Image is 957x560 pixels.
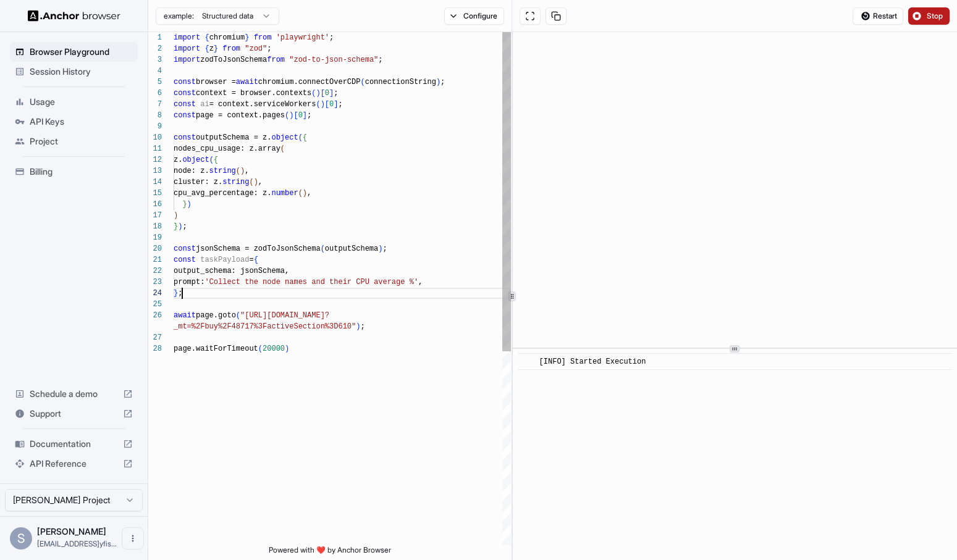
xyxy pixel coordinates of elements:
span: ; [382,244,387,253]
span: z [209,44,214,53]
span: ) [240,167,245,175]
div: Session History [10,62,138,81]
span: cluster: z. [174,178,222,186]
span: ai [200,100,209,109]
div: 8 [148,110,162,121]
span: ] [334,100,338,109]
span: { [303,133,307,142]
span: ( [236,311,240,320]
span: API Reference [30,458,118,470]
span: ; [338,100,342,109]
span: from [267,56,285,64]
button: Open menu [122,527,144,550]
span: import [174,56,200,64]
span: ] [303,111,307,120]
span: ; [441,78,445,86]
div: 5 [148,77,162,88]
div: 7 [148,99,162,110]
div: S [10,527,32,550]
span: ( [321,244,325,253]
div: Browser Playground [10,42,138,62]
div: 20 [148,243,162,254]
span: from [254,33,272,42]
span: = context.serviceWorkers [209,100,316,109]
span: import [174,33,200,42]
span: ) [356,322,360,331]
span: import [174,44,200,53]
div: 9 [148,121,162,132]
span: [INFO] Started Execution [539,357,646,366]
div: 15 [148,188,162,199]
span: ) [316,89,320,98]
span: ) [187,200,192,209]
span: _mt=%2Fbuy%2F48717%3FactiveSection%3D610" [174,322,356,331]
div: Project [10,132,138,151]
span: ] [329,89,334,98]
div: 27 [148,332,162,343]
span: Powered with ❤️ by Anchor Browser [269,545,391,560]
span: const [174,133,196,142]
span: ( [258,345,263,353]
span: } [245,33,249,42]
span: const [174,78,196,86]
span: ) [289,111,293,120]
div: Billing [10,162,138,182]
span: = [249,256,253,264]
span: API Keys [30,115,133,128]
span: Documentation [30,438,118,450]
span: } [174,289,178,298]
div: 24 [148,288,162,299]
span: ( [298,189,303,198]
div: 22 [148,265,162,277]
button: Stop [908,7,950,25]
span: [ [293,111,298,120]
span: ( [285,111,289,120]
div: 26 [148,310,162,321]
span: Session History [30,65,133,78]
span: ( [249,178,253,186]
span: ) [285,345,289,353]
span: ( [298,133,303,142]
span: ; [329,33,334,42]
span: page.waitForTimeout [174,345,258,353]
span: await [174,311,196,320]
span: from [222,44,240,53]
span: Browser Playground [30,46,133,58]
span: ; [307,111,311,120]
button: Open in full screen [520,7,541,25]
span: output_schema: jsonSchema, [174,267,289,275]
span: , [245,167,249,175]
span: ( [316,100,320,109]
div: API Keys [10,112,138,132]
span: ; [178,289,182,298]
button: Restart [853,7,903,25]
button: Configure [444,7,504,25]
div: 23 [148,277,162,288]
span: } [214,44,218,53]
span: ) [254,178,258,186]
span: Project [30,135,133,148]
span: Schedule a demo [30,388,118,400]
span: await [236,78,258,86]
div: 17 [148,210,162,221]
div: 16 [148,199,162,210]
span: "zod" [245,44,267,53]
span: z. [174,156,182,164]
div: 19 [148,232,162,243]
span: 'playwright' [276,33,329,42]
span: ) [178,222,182,231]
div: 12 [148,154,162,165]
span: { [204,44,209,53]
span: [ [325,100,329,109]
span: "zod-to-json-schema" [289,56,378,64]
span: context = browser.contexts [196,89,311,98]
span: prompt: [174,278,204,286]
span: number [271,189,298,198]
span: , [307,189,311,198]
span: const [174,256,196,264]
span: "[URL][DOMAIN_NAME]? [240,311,329,320]
div: 21 [148,254,162,265]
span: ( [311,89,316,98]
span: ) [436,78,441,86]
span: const [174,111,196,120]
